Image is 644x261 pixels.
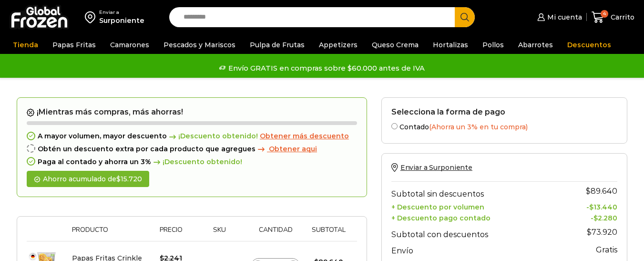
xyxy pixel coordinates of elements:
th: Subtotal con descuentos [391,222,570,241]
a: Hortalizas [428,36,473,54]
div: Surponiente [99,16,144,25]
div: Ahorro acumulado de [27,171,149,188]
a: Obtener más descuento [260,132,349,140]
th: Producto [67,226,149,241]
strong: Gratis [596,245,617,254]
a: Pescados y Mariscos [159,36,240,54]
bdi: 2.280 [593,214,617,222]
span: $ [586,187,591,196]
th: Subtotal sin descuentos [391,182,570,201]
span: Obtener aqui [269,145,317,153]
button: Search button [455,7,475,27]
a: Descuentos [562,36,616,54]
th: + Descuento pago contado [391,211,570,222]
span: ¡Descuento obtenido! [167,132,258,140]
a: Mi cuenta [535,8,582,27]
td: - [570,201,617,212]
bdi: 89.640 [586,187,617,196]
h2: Selecciona la forma de pago [391,107,617,116]
bdi: 73.920 [587,228,617,237]
th: Envío [391,241,570,258]
div: A mayor volumen, mayor descuento [27,132,357,140]
th: + Descuento por volumen [391,201,570,212]
th: Precio [149,226,193,241]
a: Enviar a Surponiente [391,163,472,172]
a: Queso Crema [367,36,423,54]
a: Papas Fritas [48,36,101,54]
span: $ [589,203,593,211]
span: $ [593,214,598,222]
div: Obtén un descuento extra por cada producto que agregues [27,145,357,153]
a: Pulpa de Frutas [245,36,309,54]
a: Obtener aqui [256,145,317,153]
div: Enviar a [99,9,144,16]
bdi: 15.720 [116,175,142,183]
span: ¡Descuento obtenido! [151,158,242,166]
th: Cantidad [246,226,305,241]
a: Tienda [8,36,43,54]
h2: ¡Mientras más compras, más ahorras! [27,107,357,117]
span: (Ahorra un 3% en tu compra) [429,123,528,131]
a: Abarrotes [513,36,558,54]
img: address-field-icon.svg [85,9,99,25]
label: Contado [391,121,617,131]
a: 4 Carrito [592,6,634,29]
input: Contado(Ahorra un 3% en tu compra) [391,123,398,129]
span: Carrito [608,12,634,22]
span: $ [116,175,121,183]
a: Appetizers [314,36,362,54]
div: Paga al contado y ahorra un 3% [27,158,357,166]
a: Pollos [478,36,509,54]
span: 4 [601,10,608,18]
th: Sku [193,226,246,241]
a: Camarones [105,36,154,54]
span: Enviar a Surponiente [400,163,472,172]
td: - [570,211,617,222]
bdi: 13.440 [589,203,617,211]
th: Subtotal [305,226,352,241]
span: Mi cuenta [545,12,582,22]
span: $ [587,228,592,237]
span: Obtener más descuento [260,132,349,140]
